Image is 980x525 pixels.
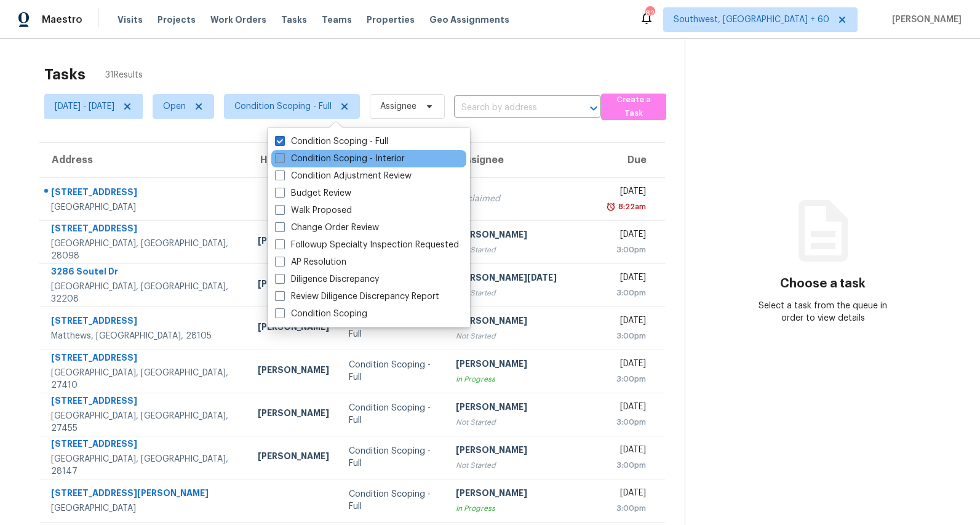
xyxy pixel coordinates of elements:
[258,278,329,293] div: [PERSON_NAME]
[456,315,588,330] div: [PERSON_NAME]
[598,143,665,177] th: Due
[380,100,416,113] span: Assignee
[51,351,238,367] div: [STREET_ADDRESS]
[51,330,238,342] div: Matthews, [GEOGRAPHIC_DATA], 28105
[275,187,351,199] label: Budget Review
[157,14,196,26] span: Projects
[275,135,388,148] label: Condition Scoping - Full
[456,416,588,428] div: Not Started
[258,407,329,422] div: [PERSON_NAME]
[608,416,646,428] div: 3:00pm
[616,201,646,213] div: 8:22am
[51,238,238,262] div: [GEOGRAPHIC_DATA], [GEOGRAPHIC_DATA], 28098
[456,330,588,342] div: Not Started
[607,93,660,121] span: Create a Task
[42,14,82,26] span: Maestro
[275,170,412,182] label: Condition Adjustment Review
[51,410,238,435] div: [GEOGRAPHIC_DATA], [GEOGRAPHIC_DATA], 27455
[601,94,666,120] button: Create a Task
[608,315,646,330] div: [DATE]
[349,402,436,427] div: Condition Scoping - Full
[608,502,646,515] div: 3:00pm
[608,373,646,385] div: 3:00pm
[163,100,186,113] span: Open
[275,204,352,217] label: Walk Proposed
[275,308,367,320] label: Condition Scoping
[606,201,616,213] img: Overdue Alarm Icon
[674,14,829,26] span: Southwest, [GEOGRAPHIC_DATA] + 60
[780,278,866,290] h3: Choose a task
[275,256,346,268] label: AP Resolution
[105,69,143,81] span: 31 Results
[608,401,646,416] div: [DATE]
[322,14,352,26] span: Teams
[349,316,436,340] div: Condition Scoping - Full
[456,244,588,256] div: Not Started
[51,487,238,502] div: [STREET_ADDRESS][PERSON_NAME]
[275,291,439,303] label: Review Diligence Discrepancy Report
[51,502,238,515] div: [GEOGRAPHIC_DATA]
[608,287,646,299] div: 3:00pm
[456,444,588,459] div: [PERSON_NAME]
[608,358,646,373] div: [DATE]
[456,502,588,515] div: In Progress
[281,15,307,24] span: Tasks
[51,395,238,410] div: [STREET_ADDRESS]
[456,228,588,244] div: [PERSON_NAME]
[349,488,436,513] div: Condition Scoping - Full
[51,453,238,478] div: [GEOGRAPHIC_DATA], [GEOGRAPHIC_DATA], 28147
[51,367,238,391] div: [GEOGRAPHIC_DATA], [GEOGRAPHIC_DATA], 27410
[51,201,238,214] div: [GEOGRAPHIC_DATA]
[454,98,567,118] input: Search by address
[258,364,329,379] div: [PERSON_NAME]
[446,143,598,177] th: Assignee
[608,244,646,256] div: 3:00pm
[645,7,654,20] div: 822
[608,185,646,201] div: [DATE]
[456,373,588,385] div: In Progress
[608,330,646,342] div: 3:00pm
[608,444,646,459] div: [DATE]
[275,273,379,286] label: Diligence Discrepancy
[51,281,238,305] div: [GEOGRAPHIC_DATA], [GEOGRAPHIC_DATA], 32208
[456,459,588,471] div: Not Started
[51,315,238,330] div: [STREET_ADDRESS]
[456,193,588,205] div: Unclaimed
[456,271,588,287] div: [PERSON_NAME][DATE]
[275,239,459,251] label: Followup Specialty Inspection Requested
[887,14,962,26] span: [PERSON_NAME]
[39,143,248,177] th: Address
[754,300,891,324] div: Select a task from the queue in order to view details
[275,153,405,165] label: Condition Scoping - Interior
[118,14,143,26] span: Visits
[258,234,329,250] div: [PERSON_NAME]
[210,14,266,26] span: Work Orders
[248,143,339,177] th: HPM
[234,100,332,113] span: Condition Scoping - Full
[258,321,329,336] div: [PERSON_NAME]
[456,401,588,416] div: [PERSON_NAME]
[456,358,588,373] div: [PERSON_NAME]
[51,222,238,238] div: [STREET_ADDRESS]
[585,100,602,117] button: Open
[608,271,646,287] div: [DATE]
[429,14,509,26] span: Geo Assignments
[51,438,238,453] div: [STREET_ADDRESS]
[456,487,588,502] div: [PERSON_NAME]
[367,14,415,26] span: Properties
[275,222,379,234] label: Change Order Review
[55,100,114,113] span: [DATE] - [DATE]
[608,228,646,244] div: [DATE]
[456,287,588,299] div: Not Started
[608,459,646,471] div: 3:00pm
[349,445,436,470] div: Condition Scoping - Full
[44,68,86,81] h2: Tasks
[51,265,238,281] div: 3286 Soutel Dr
[51,186,238,201] div: [STREET_ADDRESS]
[258,450,329,465] div: [PERSON_NAME]
[349,359,436,383] div: Condition Scoping - Full
[608,487,646,502] div: [DATE]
